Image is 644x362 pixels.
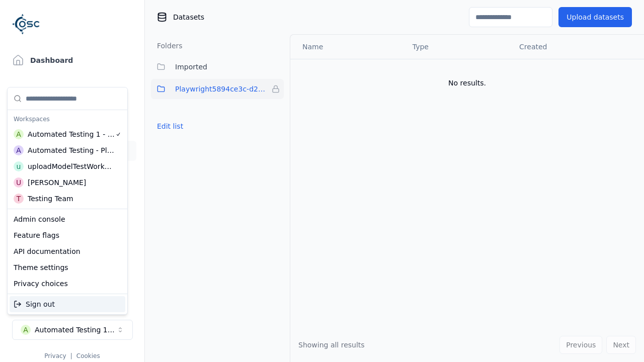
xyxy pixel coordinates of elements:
div: Workspaces [10,112,125,126]
div: Automated Testing 1 - Playwright [28,129,115,139]
div: [PERSON_NAME] [28,177,86,188]
div: Testing Team [28,194,73,204]
div: uploadModelTestWorkspace [28,161,114,171]
div: u [14,161,24,171]
div: Privacy choices [10,276,125,292]
div: Feature flags [10,227,125,243]
div: Theme settings [10,259,125,276]
div: Suggestions [8,294,127,314]
div: T [14,194,24,204]
div: API documentation [10,243,125,259]
div: U [14,177,24,188]
div: A [14,129,24,139]
div: Admin console [10,211,125,227]
div: A [14,145,24,155]
div: Suggestions [8,209,127,294]
div: Sign out [10,296,125,312]
div: Automated Testing - Playwright [28,145,115,155]
div: Suggestions [8,87,127,209]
